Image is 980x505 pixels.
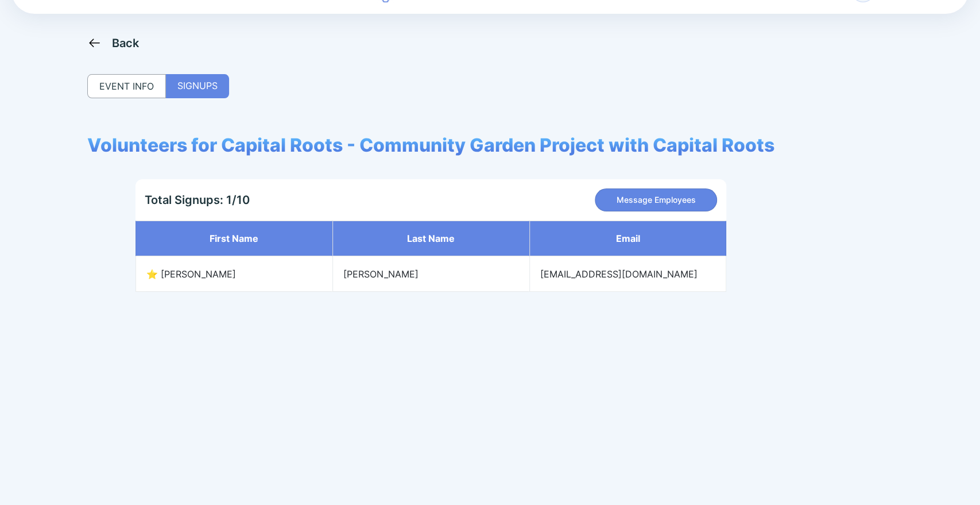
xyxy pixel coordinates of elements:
div: SIGNUPS [166,74,229,98]
span: Message Employees [617,194,696,206]
th: First name [135,221,332,256]
div: Back [112,36,140,50]
span: Volunteers for Capital Roots - Community Garden Project with Capital Roots [87,134,774,156]
td: ⭐ [PERSON_NAME] [135,256,332,292]
th: Last name [332,221,529,256]
button: Message Employees [595,188,717,211]
td: [PERSON_NAME] [332,256,529,292]
th: Email [529,221,726,256]
div: Total Signups: 1/10 [145,193,250,207]
td: [EMAIL_ADDRESS][DOMAIN_NAME] [529,256,726,292]
div: EVENT INFO [87,74,166,98]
